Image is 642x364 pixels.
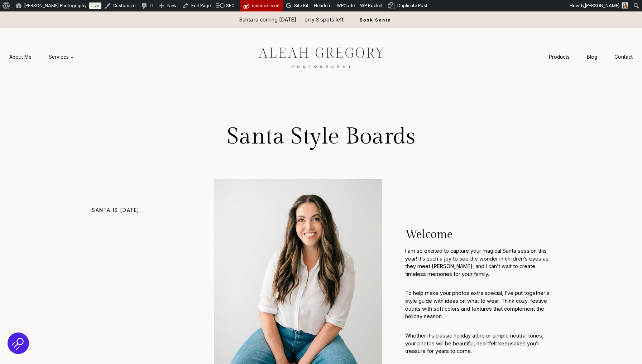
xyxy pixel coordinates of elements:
[294,3,308,8] span: Site Kit
[240,42,402,72] img: aleah gregory logo
[49,53,74,60] span: Services
[1,50,40,64] a: About Me
[29,123,613,151] h1: Santa Style Boards
[540,50,641,64] nav: Secondary
[40,50,82,64] a: Services
[1,50,82,64] nav: Primary
[405,247,550,278] p: I am so excited to capture your magical Santa session this year! It’s such a joy to see the wonde...
[405,289,550,320] p: To help make your photos extra special, I’ve put together a style guide with ideas on what to wea...
[606,50,641,64] a: Contact
[405,332,550,355] p: Whether it’s classic holiday attire or simple neutral tones, your photos will be beautiful, heart...
[239,16,345,24] p: Santa is coming [DATE] — only 3 spots left!
[89,3,101,9] a: Live
[578,50,606,64] a: Blog
[405,228,550,241] h2: Welcome
[92,208,191,213] h2: SANTA IS [DATE]
[585,3,619,8] span: [PERSON_NAME]
[348,11,403,28] a: Book Santa
[540,50,578,64] a: Products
